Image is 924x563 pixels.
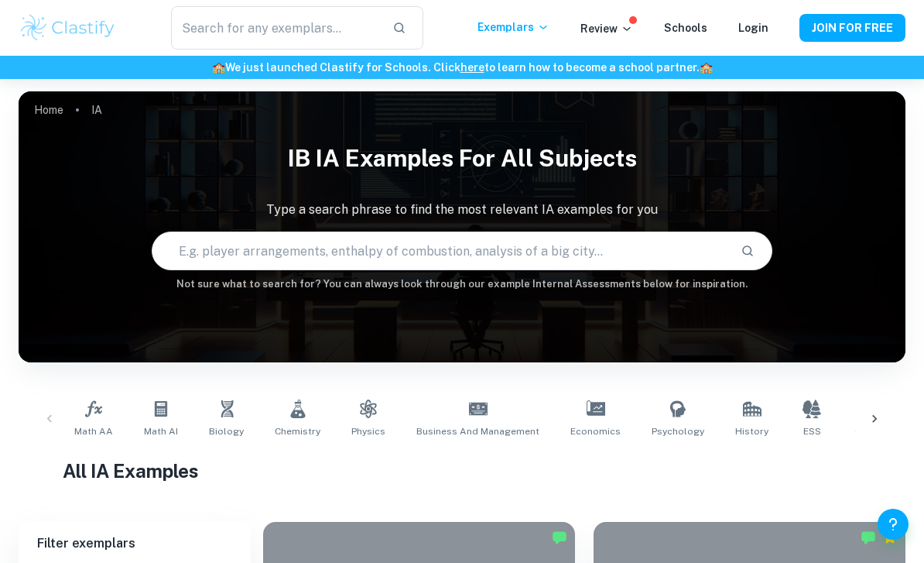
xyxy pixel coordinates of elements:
a: Login [738,22,768,34]
span: Math AA [74,424,113,438]
span: History [735,424,768,438]
span: 🏫 [700,61,713,74]
p: Type a search phrase to find the most relevant IA examples for you [19,201,905,219]
span: Math AI [144,424,178,438]
span: 🏫 [212,61,225,74]
span: Physics [351,424,385,438]
input: Search for any exemplars... [171,6,380,50]
a: Schools [664,22,707,34]
p: Exemplars [477,19,549,36]
div: Premium [882,530,898,545]
span: Biology [209,424,244,438]
span: Psychology [652,424,704,438]
span: Business and Management [416,424,539,438]
span: Chemistry [275,424,320,438]
h1: IB IA examples for all subjects [19,135,905,182]
img: Marked [552,530,567,545]
input: E.g. player arrangements, enthalpy of combustion, analysis of a big city... [152,229,728,273]
span: Economics [570,424,621,438]
button: Help and Feedback [878,509,909,540]
p: IA [91,101,102,118]
img: Marked [861,530,876,545]
h1: All IA Examples [63,457,861,485]
a: Home [34,99,63,121]
p: Review [580,20,633,37]
img: Clastify logo [19,12,117,43]
h6: We just launched Clastify for Schools. Click to learn how to become a school partner. [3,59,921,76]
button: Search [734,238,761,264]
span: ESS [803,424,821,438]
button: JOIN FOR FREE [799,14,905,42]
a: here [460,61,484,74]
h6: Not sure what to search for? You can always look through our example Internal Assessments below f... [19,276,905,292]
